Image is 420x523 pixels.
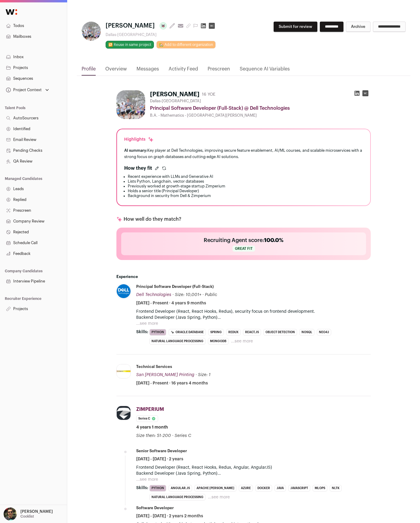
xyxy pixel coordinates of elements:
[136,477,158,483] button: ...see more
[136,485,148,491] span: Skills:
[196,373,211,377] span: · Size: 1
[20,509,53,514] p: [PERSON_NAME]
[274,22,317,32] button: Submit for review
[136,505,174,511] div: Software Developer
[106,41,154,49] button: 🔂 Reuse in same project
[149,485,166,492] li: Python
[169,485,192,492] li: Angular.js
[346,22,370,32] button: Archive
[106,32,217,37] div: Dallas-[GEOGRAPHIC_DATA]
[150,105,371,112] div: Principal Software Developer (Full-Stack) @ Dell Technologies
[136,471,371,477] p: Backend Developer (Java Spring, Python)
[149,329,166,336] li: Python
[243,329,261,336] li: React.js
[264,238,283,243] span: 100.0%
[136,329,148,335] span: Skills:
[82,22,101,41] img: ad0a66b50eea3eeaf4c169253941e29210a4901d7c13225f05e98218421506da.jpg
[136,373,194,377] span: San [PERSON_NAME] Printing
[136,315,371,321] p: Backend Developer (Java Spring, Python)
[208,65,230,76] a: Prescreen
[136,293,171,297] span: Dell Technologies
[175,434,191,438] span: Series C
[124,216,181,223] p: How well do they match?
[128,193,363,198] li: Background in security from Dell & Zimperium
[124,147,363,160] div: Key player at Dell Technologies, improving secure feature enablement, AI/ML courses, and scalable...
[255,485,272,492] li: Docker
[82,65,96,76] a: Profile
[117,364,130,378] img: f197e264f1316f2fa68c9b19dc016a79eeaa67c004f7aad7f39003760d9d1d0c.jpg
[149,494,205,501] li: Natural Language Processing
[136,380,208,386] span: [DATE] - Present · 16 years 4 months
[232,246,255,252] span: Great fit
[204,236,283,244] h2: Recruiting Agent score:
[317,329,331,336] li: Neo4j
[128,174,363,179] li: Recent experience with LLMs and Generative AI
[239,485,253,492] li: Azure
[117,406,130,420] img: cfc9742da9092af54313165900952d1927eb9c0bdddb3dcfe643d25af2370db6.jpg
[105,65,127,76] a: Overview
[240,65,290,76] a: Sequence AI Variables
[136,434,171,438] span: Size then: 51-200
[136,321,158,327] button: ...see more
[5,86,50,94] button: Open dropdown
[150,113,371,118] div: B.A. - Mathematics - [GEOGRAPHIC_DATA][PERSON_NAME]
[124,165,152,172] h2: How they fit
[156,41,216,49] a: 🏡 Add to different organization
[208,338,229,345] li: MongoDB
[136,364,172,369] div: Technical Services
[136,513,203,519] span: [DATE] - [DATE] · 2 years 2 months
[136,424,168,430] span: 4 years 1 month
[150,99,201,103] span: Dallas-[GEOGRAPHIC_DATA]
[124,148,147,152] span: AI summary:
[136,300,206,306] span: [DATE] - Present · 4 years 9 months
[194,485,236,492] li: Apache [PERSON_NAME]
[136,456,183,462] span: [DATE] - [DATE] · 2 years
[128,189,363,193] li: Holds a senior title (Principal Developer)
[117,284,130,298] img: be7c5e40a3685bdd55d464bde7b4767acc870c232bc0064b510bff70570668cc.jpg
[330,485,342,492] li: NLTK
[263,329,297,336] li: Object Detection
[202,91,215,97] div: 16 YOE
[150,90,199,99] h1: [PERSON_NAME]
[116,90,145,119] img: ad0a66b50eea3eeaf4c169253941e29210a4901d7c13225f05e98218421506da.jpg
[136,415,158,422] li: Series C
[116,274,371,279] h2: Experience
[172,293,201,297] span: · Size: 10,001+
[169,65,198,76] a: Activity Feed
[149,338,205,345] li: Natural Language Processing
[205,293,217,297] span: Public
[226,329,241,336] li: Redux
[172,433,173,439] span: ·
[124,136,154,142] div: Highlights
[128,184,363,189] li: Previously worked at growth-stage startup Zimperium
[231,338,253,344] button: ...see more
[299,329,314,336] li: NoSQL
[136,309,371,315] p: Frontend Developer (React, React Hooks, Redux), security focus on frontend development.
[2,507,54,521] button: Open dropdown
[5,88,42,92] div: Project Context
[128,179,363,184] li: Lists Python, Langchain, vector databases
[136,284,214,289] div: Principal Software Developer (Full-Stack)
[106,22,155,30] span: [PERSON_NAME]
[202,292,204,298] span: ·
[136,65,159,76] a: Messages
[313,485,327,492] li: MLOps
[136,448,187,454] div: Senior Software Developer
[208,494,230,500] button: ...see more
[208,329,224,336] li: Spring
[4,507,17,521] img: 8429747-medium_jpg
[274,485,286,492] li: Java
[2,6,20,18] img: Wellfound
[136,465,371,471] p: Frontend Developer (React, React Hooks, Redux, Angular, AngularJS)
[288,485,310,492] li: JavaScript
[20,514,34,519] p: Cooklist
[169,329,206,336] li: Oracle Database
[136,407,164,412] span: ZIMPERIUM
